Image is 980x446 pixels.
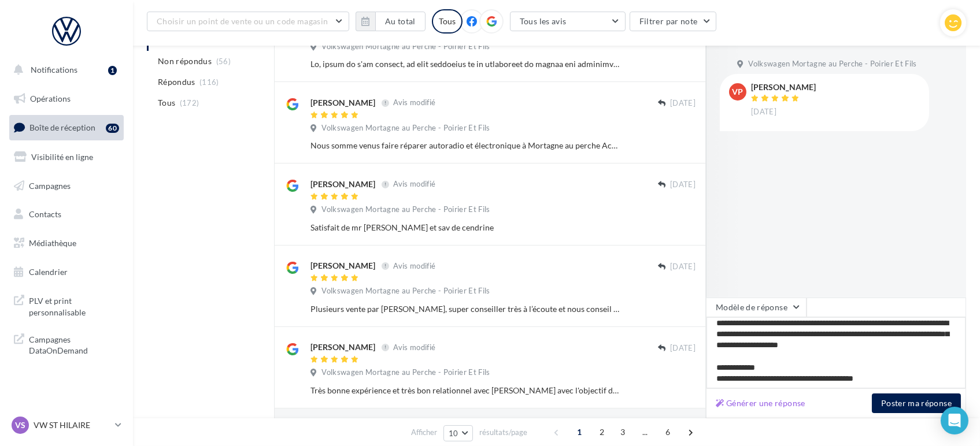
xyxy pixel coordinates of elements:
[29,209,61,219] span: Contacts
[751,107,776,117] span: [DATE]
[670,343,696,354] span: [DATE]
[321,42,490,52] span: Volkswagen Mortagne au Perche - Poirier Et Fils
[29,332,119,356] span: Campagnes DataOnDemand
[393,98,435,107] span: Avis modifié
[7,202,126,226] a: Contacts
[7,87,126,111] a: Opérations
[29,293,119,318] span: PLV et print personnalisable
[7,260,126,284] a: Calendrier
[310,179,375,190] div: [PERSON_NAME]
[310,222,620,233] div: Satisfait de mr [PERSON_NAME] et sav de cendrine
[180,98,199,107] span: (172)
[411,427,437,438] span: Afficher
[158,55,212,67] span: Non répondus
[31,65,77,75] span: Notifications
[375,12,426,31] button: Au total
[158,76,195,88] span: Répondus
[321,123,490,133] span: Volkswagen Mortagne au Perche - Poirier Et Fils
[7,145,126,169] a: Visibilité en ligne
[670,98,696,109] span: [DATE]
[321,205,490,215] span: Volkswagen Mortagne au Perche - Poirier Et Fils
[432,9,463,34] div: Tous
[393,343,435,352] span: Avis modifié
[158,97,175,109] span: Tous
[659,423,677,441] span: 6
[29,267,68,277] span: Calendrier
[356,12,426,31] button: Au total
[593,423,611,441] span: 2
[310,97,375,109] div: [PERSON_NAME]
[706,298,807,317] button: Modèle de réponse
[7,174,126,198] a: Campagnes
[570,423,589,441] span: 1
[310,140,620,151] div: Nous somme venus faire réparer autoradio et électronique à Mortagne au perche Accueil de [PERSON_...
[216,57,231,66] span: (56)
[872,393,961,413] button: Poster ma réponse
[7,115,126,140] a: Boîte de réception60
[321,286,490,296] span: Volkswagen Mortagne au Perche - Poirier Et Fils
[310,385,620,396] div: Très bonne expérience et très bon relationnel avec [PERSON_NAME] avec l'objectif de satisfaire le...
[393,261,435,270] span: Avis modifié
[670,180,696,190] span: [DATE]
[520,16,567,26] span: Tous les avis
[157,16,328,26] span: Choisir un point de vente ou un code magasin
[310,341,375,353] div: [PERSON_NAME]
[106,124,119,133] div: 60
[670,262,696,272] span: [DATE]
[321,367,490,378] span: Volkswagen Mortagne au Perche - Poirier Et Fils
[443,425,473,441] button: 10
[941,407,968,434] div: Open Intercom Messenger
[393,180,435,189] span: Avis modifié
[9,414,124,436] a: VS VW ST HILAIRE
[30,94,71,103] span: Opérations
[748,59,916,69] span: Volkswagen Mortagne au Perche - Poirier Et Fils
[711,396,810,410] button: Générer une réponse
[310,303,620,315] div: Plusieurs vente par [PERSON_NAME], super conseiller très à l’écoute et nous conseil beaucoup de c...
[7,288,126,322] a: PLV et print personnalisable
[510,12,626,31] button: Tous les avis
[29,238,76,248] span: Médiathèque
[733,86,744,98] span: VP
[449,429,458,438] span: 10
[7,327,126,361] a: Campagnes DataOnDemand
[29,180,71,190] span: Campagnes
[34,419,110,431] p: VW ST HILAIRE
[479,427,527,438] span: résultats/page
[613,423,632,441] span: 3
[310,260,375,272] div: [PERSON_NAME]
[630,12,717,31] button: Filtrer par note
[31,152,93,162] span: Visibilité en ligne
[29,122,95,132] span: Boîte de réception
[310,58,620,70] div: Lo, ipsum do s'am consect, ad elit seddoeius te in utlaboreet do magnaa eni adminimven qui nostru...
[147,12,349,31] button: Choisir un point de vente ou un code magasin
[751,83,816,91] div: [PERSON_NAME]
[199,77,219,87] span: (116)
[7,231,126,255] a: Médiathèque
[7,58,121,82] button: Notifications 1
[108,66,117,75] div: 1
[15,419,25,431] span: VS
[636,423,654,441] span: ...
